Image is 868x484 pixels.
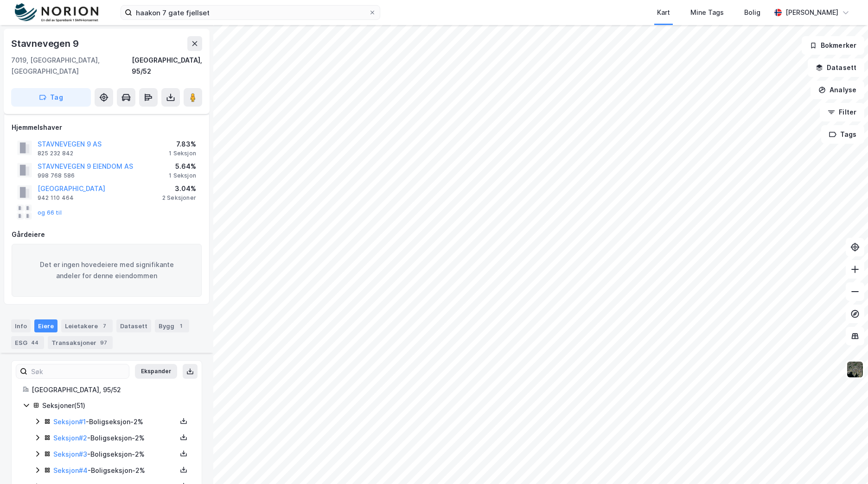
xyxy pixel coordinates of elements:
div: - Boligseksjon - 2% [53,465,177,476]
div: Mine Tags [690,7,724,18]
div: [GEOGRAPHIC_DATA], 95/52 [32,384,191,395]
a: Seksjon#4 [53,466,88,474]
div: Det er ingen hovedeiere med signifikante andeler for denne eiendommen [12,244,202,297]
div: [PERSON_NAME] [785,7,838,18]
div: Eiere [34,319,57,332]
div: 7.83% [169,139,196,150]
input: Søk på adresse, matrikkel, gårdeiere, leietakere eller personer [132,6,369,19]
div: Seksjoner ( 51 ) [42,400,191,411]
div: - Boligseksjon - 2% [53,416,177,427]
div: Info [11,319,31,332]
div: 1 Seksjon [169,150,196,157]
img: norion-logo.80e7a08dc31c2e691866.png [15,3,98,22]
div: Bolig [744,7,760,18]
div: Stavnevegen 9 [11,36,80,51]
div: 825 232 842 [38,150,73,157]
div: 2 Seksjoner [162,194,196,202]
div: Kart [657,7,670,18]
button: Bokmerker [802,36,864,55]
button: Tags [821,125,864,144]
div: 5.64% [169,161,196,172]
div: Leietakere [61,319,113,332]
div: 1 [176,321,185,331]
div: Hjemmelshaver [12,122,202,133]
div: Kontrollprogram for chat [822,439,868,484]
iframe: Chat Widget [822,439,868,484]
div: - Boligseksjon - 2% [53,449,177,460]
button: Datasett [808,58,864,77]
div: Transaksjoner [48,336,113,349]
div: 998 768 586 [38,172,75,179]
button: Tag [11,88,91,107]
div: 44 [29,338,40,347]
div: 7019, [GEOGRAPHIC_DATA], [GEOGRAPHIC_DATA] [11,55,132,77]
input: Søk [27,364,129,378]
div: ESG [11,336,44,349]
div: 3.04% [162,183,196,194]
img: 9k= [846,361,864,378]
div: 7 [100,321,109,331]
div: Gårdeiere [12,229,202,240]
div: [GEOGRAPHIC_DATA], 95/52 [132,55,202,77]
div: 942 110 464 [38,194,74,202]
a: Seksjon#3 [53,450,87,458]
div: 97 [98,338,109,347]
div: 1 Seksjon [169,172,196,179]
div: Bygg [155,319,189,332]
a: Seksjon#2 [53,434,87,442]
div: - Boligseksjon - 2% [53,433,177,444]
button: Ekspander [135,364,177,379]
button: Analyse [811,81,864,99]
div: Datasett [116,319,151,332]
a: Seksjon#1 [53,418,86,426]
button: Filter [820,103,864,121]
